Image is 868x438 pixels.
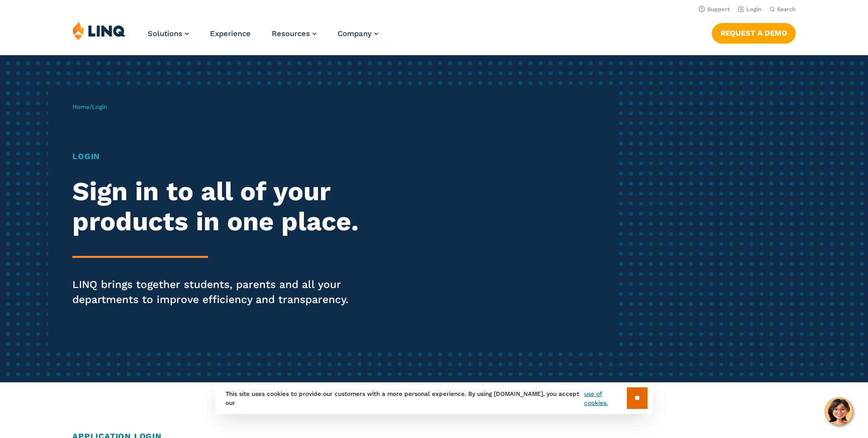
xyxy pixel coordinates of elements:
[272,29,316,38] a: Resources
[584,389,627,407] a: use of cookies.
[338,29,372,38] span: Company
[148,29,189,38] a: Solutions
[72,177,407,237] h2: Sign in to all of your products in one place.
[215,382,653,414] div: This site uses cookies to provide our customers with a more personal experience. By using [DOMAIN...
[770,6,796,13] button: Open Search Bar
[777,6,796,13] span: Search
[92,103,107,110] span: Login
[738,6,762,13] a: Login
[825,397,853,425] button: Hello, have a question? Let’s chat.
[272,29,310,38] span: Resources
[72,277,407,307] p: LINQ brings together students, parents and all your departments to improve efficiency and transpa...
[712,23,796,43] a: Request a Demo
[712,21,796,43] nav: Button Navigation
[72,21,126,40] img: LINQ | K‑12 Software
[210,29,251,38] a: Experience
[72,103,107,110] span: /
[699,6,730,13] a: Support
[148,29,182,38] span: Solutions
[72,103,89,110] a: Home
[148,21,378,54] nav: Primary Navigation
[72,151,407,163] h1: Login
[338,29,378,38] a: Company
